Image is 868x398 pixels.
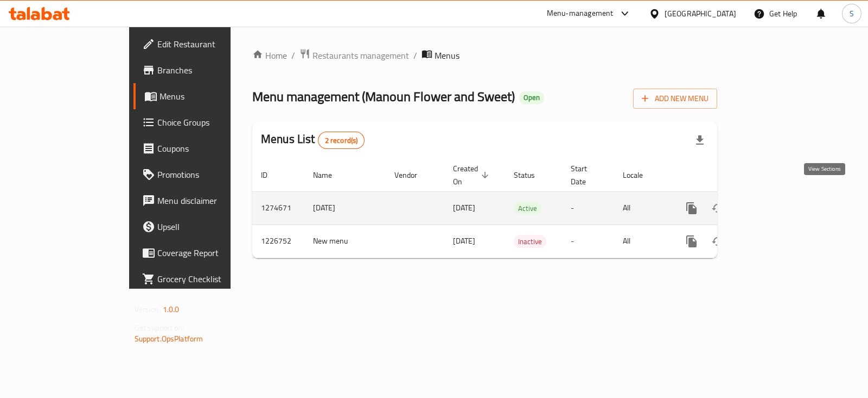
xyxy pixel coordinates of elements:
[514,169,549,182] span: Status
[261,131,365,149] h2: Menus List
[453,201,475,215] span: [DATE]
[547,7,614,20] div: Menu-management
[133,135,274,161] a: Coupons
[133,57,274,83] a: Branches
[679,228,705,254] button: more
[252,191,304,225] td: 1274671
[679,195,705,221] button: more
[453,234,475,248] span: [DATE]
[291,49,295,62] li: /
[519,93,544,102] span: Open
[304,191,386,225] td: [DATE]
[133,31,274,57] a: Edit Restaurant
[614,191,670,225] td: All
[313,169,346,182] span: Name
[157,246,265,259] span: Coverage Report
[157,142,265,155] span: Coupons
[252,84,515,109] span: Menu management ( Manoun Flower and Sweet )
[252,159,792,258] table: enhanced table
[252,225,304,258] td: 1226752
[157,116,265,129] span: Choice Groups
[133,83,274,109] a: Menus
[705,228,731,254] button: Change Status
[633,89,717,109] button: Add New Menu
[571,162,601,188] span: Start Date
[519,91,544,104] div: Open
[514,202,541,215] span: Active
[299,48,409,63] a: Restaurants management
[135,302,161,316] span: Version:
[514,235,546,248] span: Inactive
[562,225,614,258] td: -
[157,64,265,77] span: Branches
[413,49,417,62] li: /
[318,135,365,146] span: 2 record(s)
[133,109,274,135] a: Choice Groups
[394,169,431,182] span: Vendor
[670,159,792,192] th: Actions
[133,161,274,188] a: Promotions
[157,38,265,51] span: Edit Restaurant
[435,49,459,62] span: Menus
[562,191,614,225] td: -
[642,92,709,105] span: Add New Menu
[135,321,184,335] span: Get support on:
[252,48,717,63] nav: breadcrumb
[705,195,731,221] button: Change Status
[687,127,713,153] div: Export file
[157,168,265,181] span: Promotions
[453,162,492,188] span: Created On
[850,8,854,20] span: S
[304,225,386,258] td: New menu
[318,132,365,149] div: Total records count
[665,8,736,20] div: [GEOGRAPHIC_DATA]
[159,90,265,103] span: Menus
[133,188,274,214] a: Menu disclaimer
[133,266,274,292] a: Grocery Checklist
[157,272,265,285] span: Grocery Checklist
[133,214,274,240] a: Upsell
[614,225,670,258] td: All
[623,169,657,182] span: Locale
[157,220,265,233] span: Upsell
[157,194,265,207] span: Menu disclaimer
[312,49,409,62] span: Restaurants management
[135,332,203,346] a: Support.OpsPlatform
[163,302,180,316] span: 1.0.0
[133,240,274,266] a: Coverage Report
[261,169,282,182] span: ID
